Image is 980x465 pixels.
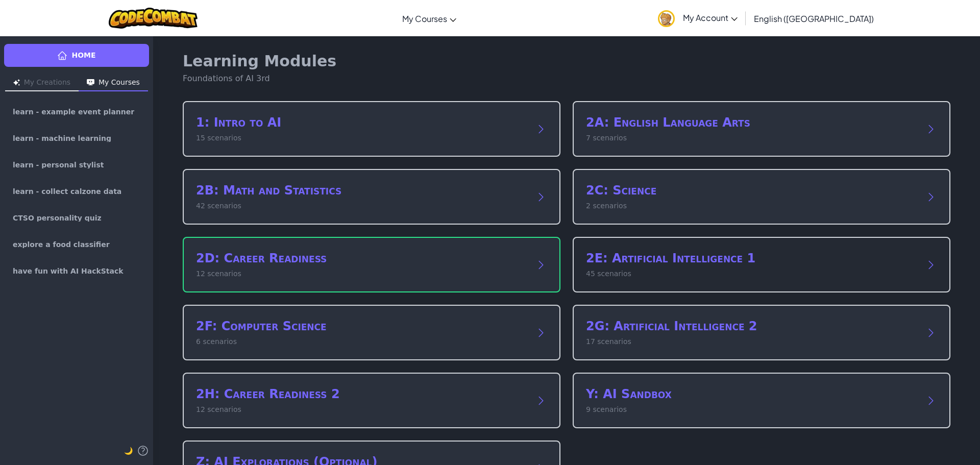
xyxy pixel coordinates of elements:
[124,445,133,457] button: 🌙
[13,161,104,168] span: learn - personal stylist
[653,2,743,34] a: My Account
[658,10,675,27] img: avatar
[196,250,527,266] h2: 2D: Career Readiness
[13,267,124,275] span: have fun with AI HackStack
[4,179,149,204] a: learn - collect calzone data
[586,318,917,334] h2: 2G: Artificial Intelligence 2
[196,318,527,334] h2: 2F: Computer Science
[5,75,79,91] button: My Creations
[196,182,527,199] h2: 2B: Math and Statistics
[586,336,917,347] p: 17 scenarios
[196,268,527,279] p: 12 scenarios
[124,447,133,455] span: 🌙
[586,386,917,402] h2: Y: AI Sandbox
[109,8,198,29] img: CodeCombat logo
[13,108,134,115] span: learn - example event planner
[586,133,917,143] p: 7 scenarios
[79,75,148,91] button: My Courses
[13,188,121,195] span: learn - collect calzone data
[196,336,527,347] p: 6 scenarios
[196,133,527,143] p: 15 scenarios
[196,201,527,211] p: 42 scenarios
[13,241,110,248] span: explore a food classifier
[4,259,149,283] a: have fun with AI HackStack
[4,206,149,230] a: CTSO personality quiz
[586,404,917,415] p: 9 scenarios
[183,52,336,70] h1: Learning Modules
[586,250,917,266] h2: 2E: Artificial Intelligence 1
[13,135,111,142] span: learn - machine learning
[4,100,149,124] a: learn - example event planner
[4,232,149,257] a: explore a food classifier
[13,214,102,222] span: CTSO personality quiz
[402,13,447,24] span: My Courses
[4,153,149,177] a: learn - personal stylist
[397,5,461,32] a: My Courses
[586,182,917,199] h2: 2C: Science
[13,79,20,86] img: Icon
[754,13,874,24] span: English ([GEOGRAPHIC_DATA])
[683,12,738,23] span: My Account
[87,79,94,86] img: Icon
[4,126,149,151] a: learn - machine learning
[196,404,527,415] p: 12 scenarios
[749,5,879,32] a: English ([GEOGRAPHIC_DATA])
[71,50,95,61] span: Home
[586,114,917,131] h2: 2A: English Language Arts
[4,44,149,67] a: Home
[183,72,336,85] p: Foundations of AI 3rd
[196,114,527,131] h2: 1: Intro to AI
[586,201,917,211] p: 2 scenarios
[586,268,917,279] p: 45 scenarios
[196,386,527,402] h2: 2H: Career Readiness 2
